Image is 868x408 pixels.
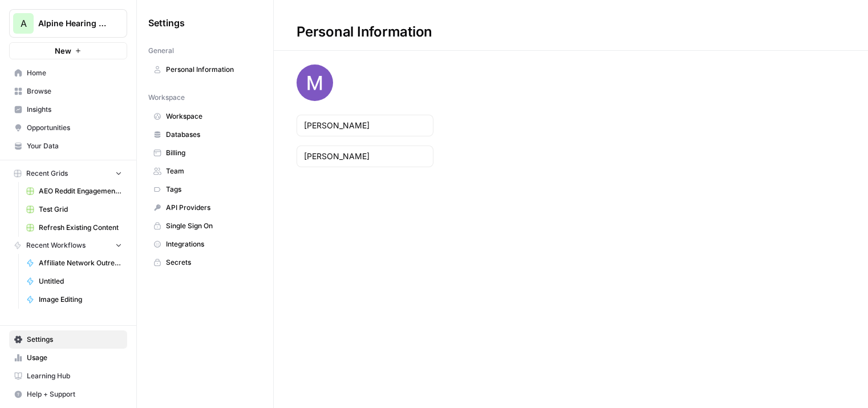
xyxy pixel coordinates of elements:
a: AEO Reddit Engagement (1) [21,182,127,200]
a: Single Sign On [148,217,262,235]
span: Tags [166,184,257,195]
span: Insights [27,104,122,115]
span: Home [27,68,122,78]
span: Single Sign On [166,221,257,231]
a: Affiliate Network Outreach [21,254,127,272]
a: Browse [9,82,127,100]
span: Recent Workflows [26,240,86,251]
span: Usage [27,353,122,363]
a: Settings [9,330,127,349]
a: Insights [9,100,127,119]
a: Image Editing [21,290,127,309]
a: Home [9,64,127,82]
span: API Providers [166,203,257,213]
a: Opportunities [9,119,127,137]
span: Workspace [148,92,185,103]
span: AEO Reddit Engagement (1) [39,186,122,196]
img: avatar [297,64,333,101]
span: Untitled [39,276,122,286]
a: Personal Information [148,60,262,79]
span: Settings [148,16,185,30]
span: Databases [166,130,257,140]
a: Learning Hub [9,367,127,385]
button: Workspace: Alpine Hearing Protection [9,9,127,38]
a: Usage [9,349,127,367]
button: Help + Support [9,385,127,403]
a: Workspace [148,107,262,126]
span: Alpine Hearing Protection [38,18,107,29]
button: New [9,42,127,59]
a: Tags [148,180,262,199]
span: Team [166,166,257,176]
span: Affiliate Network Outreach [39,258,122,268]
a: Test Grid [21,200,127,219]
span: General [148,46,174,56]
button: Recent Workflows [9,237,127,254]
a: Databases [148,126,262,144]
span: Settings [27,334,122,345]
span: Secrets [166,257,257,268]
a: Integrations [148,235,262,253]
a: Refresh Existing Content [21,219,127,237]
div: Personal Information [274,23,455,41]
a: API Providers [148,199,262,217]
a: Team [148,162,262,180]
span: Recent Grids [26,168,68,179]
span: A [21,17,27,30]
span: Personal Information [166,64,257,75]
span: Refresh Existing Content [39,223,122,233]
span: Image Editing [39,294,122,305]
span: Help + Support [27,389,122,399]
span: Your Data [27,141,122,151]
span: Billing [166,148,257,158]
span: Integrations [166,239,257,249]
span: Learning Hub [27,371,122,381]
span: Workspace [166,111,257,122]
span: Opportunities [27,123,122,133]
a: Untitled [21,272,127,290]
button: Recent Grids [9,165,127,182]
span: Browse [27,86,122,96]
a: Your Data [9,137,127,155]
a: Billing [148,144,262,162]
span: Test Grid [39,204,122,215]
a: Secrets [148,253,262,272]
span: New [55,45,71,56]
